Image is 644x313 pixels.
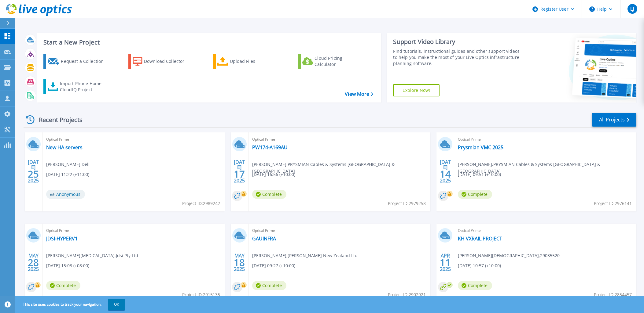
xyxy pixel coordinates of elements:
[393,48,521,67] div: Find tutorials, instructional guides and other support videos to help you make the most of your L...
[28,171,39,177] span: 25
[458,227,633,234] span: Optical Prime
[592,113,636,127] a: All Projects
[388,200,426,207] span: Project ID: 2979258
[440,171,451,177] span: 14
[345,91,373,97] a: View More
[46,144,83,150] a: New HA servers
[252,262,295,269] span: [DATE] 09:27 (+10:00)
[315,55,363,67] div: Cloud Pricing Calculator
[28,260,39,265] span: 28
[46,281,80,290] span: Complete
[213,54,281,69] a: Upload Files
[252,252,358,259] span: [PERSON_NAME] , [PERSON_NAME] New Zealand Ltd
[458,136,633,143] span: Optical Prime
[46,161,90,168] span: [PERSON_NAME] , Dell
[46,136,221,143] span: Optical Prime
[458,190,492,199] span: Complete
[252,144,288,150] a: PW174-A169AU
[388,291,426,298] span: Project ID: 2902921
[458,281,492,290] span: Complete
[252,227,427,234] span: Optical Prime
[440,160,451,182] div: [DATE] 2025
[43,54,112,69] a: Request a Collection
[108,299,125,310] button: OK
[230,55,279,67] div: Upload Files
[458,262,501,269] span: [DATE] 10:57 (+10:00)
[252,136,427,143] span: Optical Prime
[252,161,431,174] span: [PERSON_NAME] , PRYSMIAN Cables & Systems [GEOGRAPHIC_DATA] & [GEOGRAPHIC_DATA]
[234,251,245,274] div: MAY 2025
[46,262,89,269] span: [DATE] 15:03 (+08:00)
[46,171,89,178] span: [DATE] 11:22 (+11:00)
[28,251,39,274] div: MAY 2025
[458,144,503,150] a: Prysmian VMC 2025
[440,251,451,274] div: APR 2025
[24,112,91,127] div: Recent Projects
[594,200,632,207] span: Project ID: 2976141
[594,291,632,298] span: Project ID: 2854457
[43,39,373,46] h3: Start a New Project
[182,291,220,298] span: Project ID: 2915135
[252,281,286,290] span: Complete
[182,200,220,207] span: Project ID: 2989242
[46,236,78,242] a: JDSI-HYPERV1
[234,260,245,265] span: 18
[630,6,634,11] span: LJ
[28,160,39,182] div: [DATE] 2025
[298,54,366,69] a: Cloud Pricing Calculator
[60,81,108,93] div: Import Phone Home CloudIQ Project
[17,299,125,310] span: This site uses cookies to track your navigation.
[458,236,502,242] a: KH VXRAIL PROJECT
[61,55,110,67] div: Request a Collection
[252,171,295,178] span: [DATE] 16:56 (+10:00)
[46,252,138,259] span: [PERSON_NAME][MEDICAL_DATA] , Jdsi Pty Ltd
[458,171,501,178] span: [DATE] 09:51 (+10:00)
[252,236,276,242] a: GAUINFRA
[458,252,560,259] span: [PERSON_NAME][DEMOGRAPHIC_DATA] , 29035520
[458,161,636,174] span: [PERSON_NAME] , PRYSMIAN Cables & Systems [GEOGRAPHIC_DATA] & [GEOGRAPHIC_DATA]
[252,190,286,199] span: Complete
[46,227,221,234] span: Optical Prime
[234,171,245,177] span: 17
[393,38,521,46] div: Support Video Library
[46,190,85,199] span: Anonymous
[440,260,451,265] span: 11
[393,84,440,96] a: Explore Now!
[128,54,197,69] a: Download Collector
[144,55,193,67] div: Download Collector
[234,160,245,182] div: [DATE] 2025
